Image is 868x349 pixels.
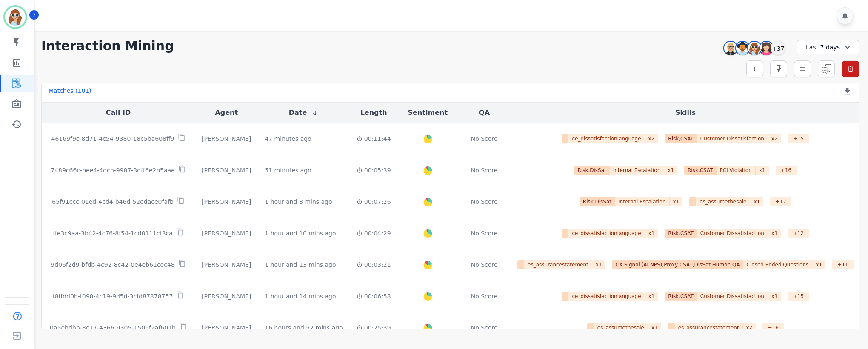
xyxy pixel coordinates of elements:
div: 51 minutes ago [265,166,311,174]
div: No Score [471,292,498,300]
div: + 16 [776,166,797,175]
div: No Score [471,229,498,237]
div: 00:03:21 [357,260,391,269]
span: Customer Dissatisfaction [697,292,768,301]
div: Matches ( 101 ) [49,86,91,98]
div: No Score [471,134,498,143]
div: No Score [471,166,498,174]
div: 16 hours and 52 mins ago [265,323,343,332]
div: 00:25:39 [357,323,391,332]
span: x 1 [664,166,677,175]
div: [PERSON_NAME] [202,229,251,237]
span: es_assurancestatement [675,323,743,332]
span: x 1 [645,229,658,238]
span: es_assumethesale [594,323,648,332]
button: Sentiment [408,108,448,118]
button: Agent [215,108,238,118]
span: Risk,CSAT [665,292,697,301]
span: x 1 [812,260,825,269]
p: 0a5ebdbb-8e17-4366-9305-1509f2af601b [50,323,176,332]
span: ce_dissatisfactionlanguage [568,134,645,143]
p: 9d06f2d9-bfdb-4c92-8c42-0e4eb61cec48 [51,260,174,269]
div: [PERSON_NAME] [202,323,251,332]
p: f8ffdd0b-f090-4c19-9d5d-3cfd87878757 [53,292,173,300]
div: 1 hour and 14 mins ago [265,292,336,300]
span: es_assurancestatement [524,260,592,269]
p: 65f91ccc-01ed-4cd4-b46d-52edace0fafb [52,197,174,206]
span: x 2 [743,323,756,332]
div: + 15 [788,292,809,301]
div: No Score [471,260,498,269]
div: 00:05:39 [357,166,391,174]
p: 7489c66c-bee4-4dcb-9987-3dff6e2b5aae [51,166,175,174]
span: x 1 [750,197,763,206]
div: 00:06:58 [357,292,391,300]
div: 00:11:44 [357,134,391,143]
span: Risk,CSAT [665,134,697,143]
button: QA [479,108,490,118]
span: Internal Escalation [615,197,670,206]
span: Customer Dissatisfaction [697,134,768,143]
div: [PERSON_NAME] [202,134,251,143]
div: 1 hour and 8 mins ago [265,197,332,206]
span: PCI Violation [717,166,756,175]
span: ce_dissatisfactionlanguage [568,229,645,238]
div: 1 hour and 10 mins ago [265,229,336,237]
span: ce_dissatisfactionlanguage [568,292,645,301]
span: x 1 [768,229,781,238]
div: 1 hour and 13 mins ago [265,260,336,269]
div: 47 minutes ago [265,134,311,143]
span: x 1 [648,323,661,332]
p: 46169f9c-8d71-4c54-9380-18c5ba608ff9 [51,134,174,143]
div: Last 7 days [797,40,859,54]
span: Risk,CSAT [684,166,717,175]
h1: Interaction Mining [41,38,174,54]
div: No Score [471,323,498,332]
span: Customer Dissatisfaction [697,229,768,238]
div: 00:04:29 [357,229,391,237]
img: Bordered avatar [5,7,26,27]
div: +37 [771,41,785,55]
span: Closed Ended Questions [743,260,813,269]
span: Risk,DisSat [580,197,615,206]
div: + 17 [770,197,791,206]
span: x 1 [768,292,781,301]
span: x 2 [768,134,781,143]
span: x 1 [645,292,658,301]
div: [PERSON_NAME] [202,260,251,269]
div: 00:07:26 [357,197,391,206]
div: + 15 [788,134,809,143]
div: + 16 [762,323,784,332]
span: x 1 [756,166,769,175]
span: x 1 [592,260,605,269]
div: [PERSON_NAME] [202,197,251,206]
span: Internal Escalation [610,166,665,175]
span: es_assumethesale [696,197,750,206]
span: CX Signal (AI NPS),Proxy CSAT,DisSat,Human QA [612,260,743,269]
p: ffe3c9aa-3b42-4c76-8f54-1cd8111cf3ca [53,229,173,237]
span: Risk,CSAT [665,229,697,238]
div: + 12 [788,229,809,238]
button: Date [289,108,319,118]
div: + 11 [832,260,854,269]
button: Skills [675,108,696,118]
div: No Score [471,197,498,206]
span: x 2 [645,134,658,143]
div: [PERSON_NAME] [202,292,251,300]
span: x 1 [670,197,683,206]
div: [PERSON_NAME] [202,166,251,174]
button: Length [360,108,387,118]
span: Risk,DisSat [574,166,610,175]
button: Call ID [106,108,131,118]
